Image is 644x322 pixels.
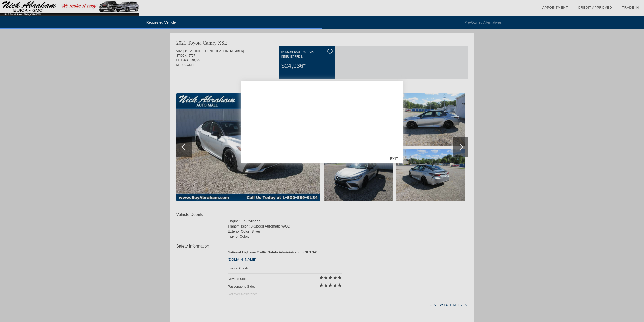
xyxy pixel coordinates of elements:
div: EXIT [385,151,403,166]
a: Appointment [542,6,568,9]
a: Credit Approved [578,6,612,9]
div: We're proud to provide you with this quote for a new 2021 Toyota Camry. What a great vehicle this... [246,86,398,151]
iframe: YouTube video player [246,86,388,165]
a: Trade-In [622,6,639,9]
